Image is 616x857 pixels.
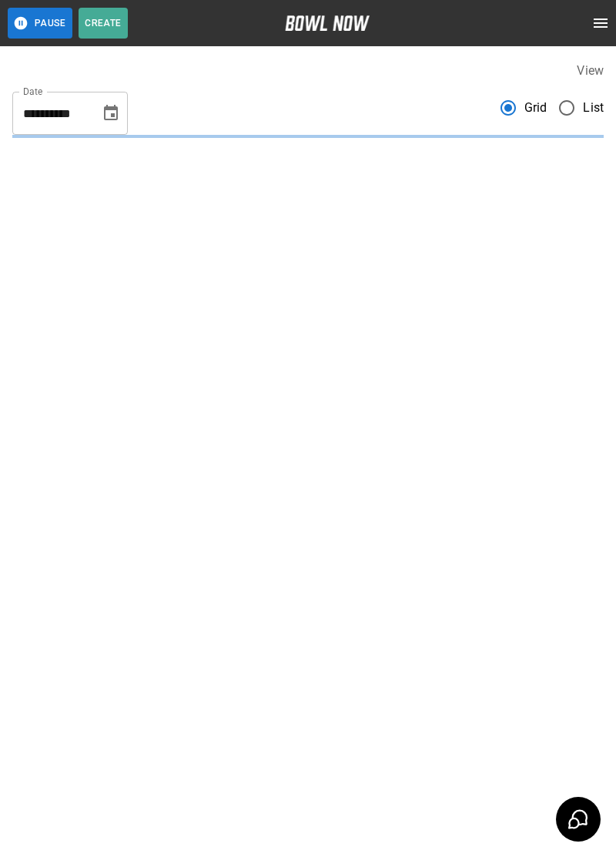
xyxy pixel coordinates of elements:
button: Create [79,8,128,39]
button: Pause [8,8,72,39]
span: List [583,99,604,117]
label: View [577,63,604,78]
button: Choose date, selected date is Aug 24, 2025 [95,98,126,129]
img: logo [285,15,370,31]
button: open drawer [585,8,616,39]
span: Grid [524,99,547,117]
